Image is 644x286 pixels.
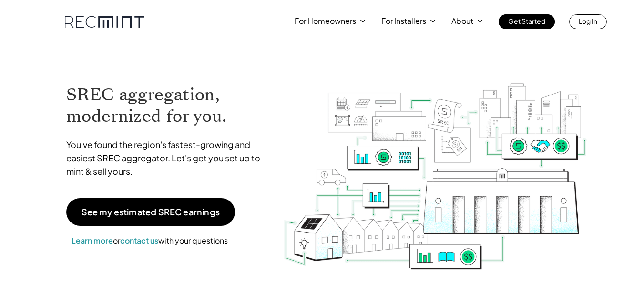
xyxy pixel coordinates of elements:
[66,84,269,127] h1: SREC aggregation, modernized for you.
[381,14,426,28] p: For Installers
[72,235,113,245] a: Learn more
[82,208,220,216] p: See my estimated SREC earnings
[66,138,269,178] p: You've found the region's fastest-growing and easiest SREC aggregator. Let's get you set up to mi...
[451,14,473,28] p: About
[569,14,607,29] a: Log In
[499,14,555,29] a: Get Started
[283,58,587,272] img: RECmint value cycle
[66,198,235,226] a: See my estimated SREC earnings
[120,235,158,245] a: contact us
[66,234,233,247] p: or with your questions
[295,14,356,28] p: For Homeowners
[579,14,597,28] p: Log In
[508,14,545,28] p: Get Started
